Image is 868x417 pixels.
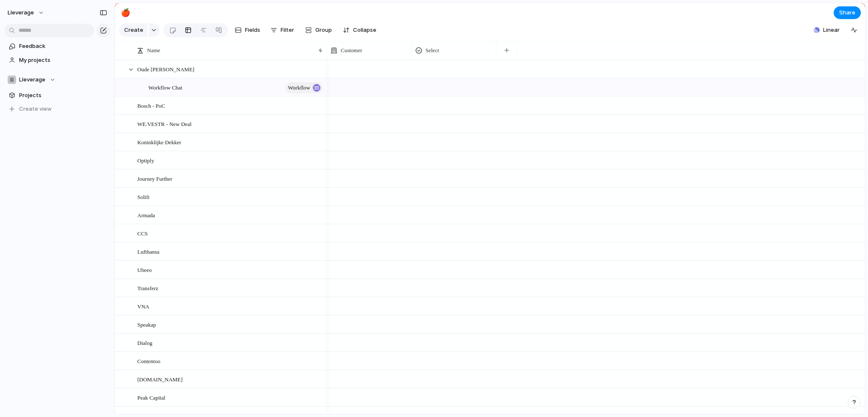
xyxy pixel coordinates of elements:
span: Workflow Chat [148,82,182,92]
a: Feedback [4,40,110,53]
span: Fields [245,26,260,34]
span: Optiply [137,155,154,165]
button: Workflow [285,82,323,93]
span: Peak Capital [137,392,165,402]
span: My projects [19,56,107,64]
span: WE.VESTR - New Deal [137,119,192,129]
span: Collapse [353,26,376,34]
span: [DOMAIN_NAME] [137,374,183,384]
span: Contentoo [137,356,160,366]
button: Group [301,23,336,37]
span: Lleverage [19,76,45,84]
button: Collapse [339,23,380,37]
span: Oude [PERSON_NAME] [137,64,195,74]
button: Create view [4,103,110,115]
span: Speakap [137,319,156,329]
span: VNA [137,301,149,311]
span: Group [315,26,332,34]
span: Linear [823,26,840,34]
span: Select [426,46,439,55]
span: Armada [137,210,155,220]
button: Filter [267,23,298,37]
button: Fields [231,23,264,37]
span: Projects [19,91,107,100]
span: Create [124,26,143,34]
span: Create view [19,105,52,113]
span: Customer [341,46,362,55]
span: Lufthansa [137,246,159,256]
button: Lleverage [4,6,49,20]
span: Transferz [137,283,158,293]
span: Workflow [288,82,310,94]
span: Koninklijke Dekker [137,137,181,147]
button: 🍎 [119,6,132,20]
span: CCS [137,228,148,238]
div: 🍎 [121,7,130,18]
span: Bosch - PoC [137,101,165,110]
span: Dialog [137,338,152,347]
span: Filter [281,26,294,34]
a: Projects [4,89,110,102]
button: Linear [810,24,843,36]
span: Solifi [137,192,150,202]
span: Share [839,8,855,17]
span: Name [147,46,160,55]
button: Lleverage [4,73,110,86]
span: Ubeeo [137,265,152,274]
span: Feedback [19,42,107,50]
span: Lleverage [8,8,34,17]
a: My projects [4,54,110,67]
button: Share [834,6,861,19]
button: Create [119,23,147,37]
span: Journey Further [137,174,172,183]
